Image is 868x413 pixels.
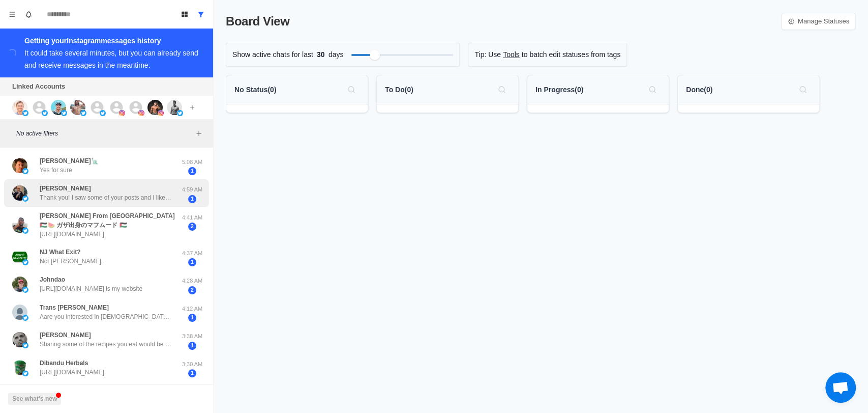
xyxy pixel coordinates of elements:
span: 2 [188,223,196,231]
img: picture [51,100,66,115]
img: picture [12,249,27,264]
button: Search [795,81,811,98]
span: 1 [188,195,196,203]
p: No Status ( 0 ) [234,85,276,95]
img: picture [22,196,28,202]
img: picture [22,168,28,174]
img: picture [12,277,27,292]
p: to batch edit statuses from tags [522,49,621,60]
div: Filter by activity days [370,50,380,60]
p: Trans [PERSON_NAME] [40,303,109,312]
p: Not [PERSON_NAME]. [40,257,103,266]
p: Aare you interested in [DEMOGRAPHIC_DATA]?? [40,312,172,321]
p: [PERSON_NAME] [40,184,91,193]
span: 30 [313,49,328,60]
p: 4:12 AM [179,305,205,313]
img: picture [12,217,27,233]
img: picture [12,158,27,173]
img: picture [22,228,28,234]
p: Linked Accounts [12,81,65,92]
img: picture [22,342,28,348]
p: Sharing some of the recipes you eat would be great! [40,340,172,349]
img: picture [22,287,28,293]
img: picture [80,110,86,116]
button: Menu [4,6,20,22]
p: 4:41 AM [179,213,205,222]
img: picture [12,185,27,201]
a: Tools [503,49,520,60]
p: In Progress ( 0 ) [535,85,583,95]
p: NJ What Exit? [40,247,81,257]
p: 4:59 AM [179,185,205,194]
img: picture [100,110,106,116]
img: picture [12,100,27,115]
p: [URL][DOMAIN_NAME] [40,368,104,377]
p: Johndao [40,275,65,284]
img: picture [138,110,144,116]
img: picture [12,305,27,320]
button: See what's new [8,393,61,405]
img: picture [61,110,67,116]
p: [PERSON_NAME] [40,331,91,340]
img: picture [147,100,163,115]
p: 3:30 AM [179,360,205,369]
img: picture [22,370,28,376]
img: picture [177,110,183,116]
p: [PERSON_NAME] From [GEOGRAPHIC_DATA] 🇵🇸🍉 ガザ出身のマフムード 🇵🇸 [40,211,179,230]
p: [PERSON_NAME]🗽 [40,156,99,166]
p: 5:08 AM [179,158,205,167]
p: Thank you! I saw some of your posts and I liked the way you addressed health and other issues. 😊 [40,193,172,202]
span: 1 [188,369,196,377]
span: 1 [188,258,196,266]
p: 3:38 AM [179,332,205,341]
button: Show all conversations [193,6,209,22]
p: Show active chats for last [232,49,313,60]
button: Notifications [20,6,37,22]
p: [URL][DOMAIN_NAME] [40,230,104,239]
img: picture [12,332,27,347]
img: picture [12,360,27,375]
p: days [328,49,344,60]
div: Open chat [825,372,856,403]
button: Search [494,81,510,98]
img: picture [70,100,85,115]
button: Add filters [193,127,205,140]
img: picture [158,110,164,116]
p: Done ( 0 ) [686,85,712,95]
p: Yes for sure [40,166,72,175]
button: Board View [176,6,193,22]
img: picture [22,259,28,265]
img: picture [119,110,125,116]
button: Add account [186,101,198,114]
span: 1 [188,167,196,175]
p: Board View [226,12,289,31]
span: 1 [188,342,196,350]
p: No active filters [16,129,193,138]
p: [URL][DOMAIN_NAME] is my website [40,284,142,293]
p: 4:28 AM [179,277,205,285]
img: picture [42,110,48,116]
button: Search [343,81,360,98]
p: Tip: Use [474,49,501,60]
span: 2 [188,286,196,294]
span: 1 [188,314,196,322]
button: Search [644,81,661,98]
a: Manage Statuses [781,13,856,30]
img: picture [22,315,28,321]
p: 4:37 AM [179,249,205,258]
img: picture [167,100,182,115]
p: To Do ( 0 ) [385,85,413,95]
p: Dibandu Herbals [40,359,88,368]
div: Getting your Instagram messages history [24,35,201,47]
div: It could take several minutes, but you can already send and receive messages in the meantime. [24,49,198,69]
img: picture [22,110,28,116]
